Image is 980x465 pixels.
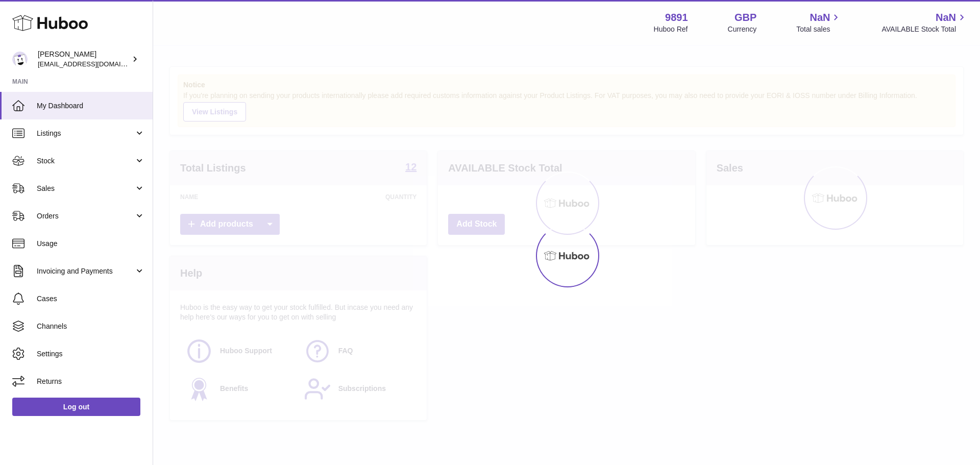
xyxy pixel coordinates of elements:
a: NaN AVAILABLE Stock Total [881,11,968,34]
span: NaN [810,11,830,25]
span: Listings [37,129,134,138]
span: Total sales [796,25,842,34]
span: Channels [37,322,145,331]
a: Log out [12,398,140,416]
span: Sales [37,184,134,193]
span: AVAILABLE Stock Total [881,25,968,34]
span: Orders [37,211,134,221]
span: [EMAIL_ADDRESS][DOMAIN_NAME] [38,60,150,68]
strong: GBP [734,11,756,25]
span: Usage [37,239,145,249]
span: Invoicing and Payments [37,266,134,276]
span: Settings [37,349,145,359]
span: My Dashboard [37,101,145,111]
span: NaN [936,11,956,25]
a: NaN Total sales [796,11,842,34]
span: Returns [37,377,145,386]
span: Stock [37,156,134,166]
div: [PERSON_NAME] [38,50,130,69]
div: Huboo Ref [654,25,688,34]
span: Cases [37,294,145,304]
img: internalAdmin-9891@internal.huboo.com [12,52,28,67]
div: Currency [728,25,757,34]
strong: 9891 [665,11,688,25]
